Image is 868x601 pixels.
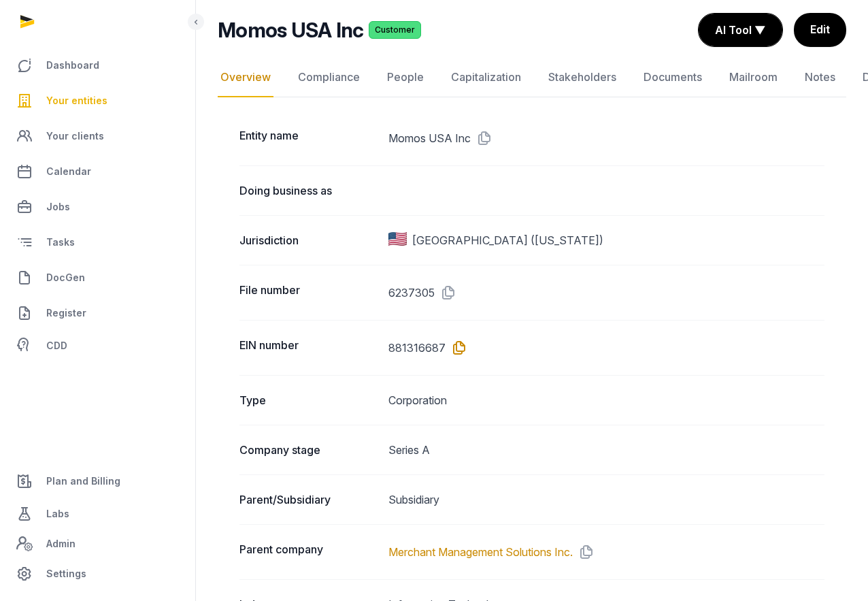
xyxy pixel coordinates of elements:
[388,127,824,149] dd: Momos USA Inc
[11,49,184,82] a: Dashboard
[295,58,363,97] a: Compliance
[46,305,86,321] span: Register
[388,544,573,560] a: Merchant Management Solutions Inc.
[46,338,67,354] span: CDD
[388,442,824,458] dd: Series A
[239,541,378,563] dt: Parent company
[239,282,378,304] dt: File number
[802,58,838,97] a: Notes
[369,21,421,39] span: Customer
[46,506,69,522] span: Labs
[46,473,120,489] span: Plan and Billing
[412,232,603,248] span: [GEOGRAPHIC_DATA] ([US_STATE])
[218,58,273,97] a: Overview
[11,557,184,590] a: Settings
[46,234,75,250] span: Tasks
[11,84,184,117] a: Your entities
[11,191,184,223] a: Jobs
[218,58,846,97] nav: Tabs
[239,491,378,508] dt: Parent/Subsidiary
[11,120,184,152] a: Your clients
[388,392,824,408] dd: Corporation
[699,14,782,46] button: AI Tool ▼
[11,297,184,329] a: Register
[388,282,824,304] dd: 6237305
[239,337,378,359] dt: EIN number
[11,261,184,294] a: DocGen
[46,566,86,582] span: Settings
[239,232,378,248] dt: Jurisdiction
[239,127,378,149] dt: Entity name
[239,182,378,199] dt: Doing business as
[794,13,846,47] a: Edit
[46,163,91,180] span: Calendar
[11,465,184,498] a: Plan and Billing
[11,332,184,359] a: CDD
[46,199,70,215] span: Jobs
[641,58,705,97] a: Documents
[11,155,184,188] a: Calendar
[388,337,824,359] dd: 881316687
[46,93,107,109] span: Your entities
[546,58,619,97] a: Stakeholders
[239,442,378,458] dt: Company stage
[11,226,184,259] a: Tasks
[448,58,524,97] a: Capitalization
[46,57,99,74] span: Dashboard
[384,58,427,97] a: People
[388,491,824,508] dd: Subsidiary
[11,498,184,530] a: Labs
[46,270,85,286] span: DocGen
[11,530,184,557] a: Admin
[218,18,363,42] h2: Momos USA Inc
[239,392,378,408] dt: Type
[46,536,76,552] span: Admin
[46,128,104,144] span: Your clients
[727,58,780,97] a: Mailroom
